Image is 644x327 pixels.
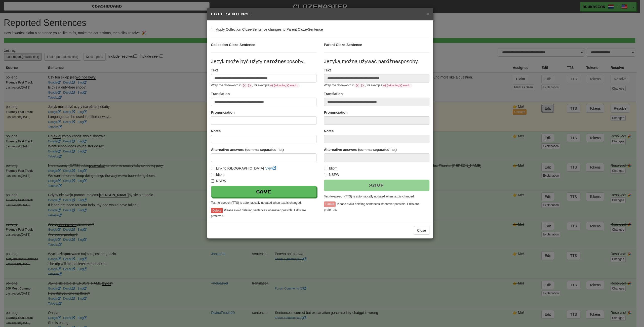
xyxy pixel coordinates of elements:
label: Text [211,68,218,73]
label: Notes [211,129,221,134]
input: Idiom [324,167,327,170]
input: NSFW [324,173,327,176]
button: Delete [324,201,336,207]
small: Text-to-speech (TTS) is automatically updated when text is changed. [211,201,302,205]
a: View [265,166,276,170]
code: }} [247,84,252,88]
code: A {{ missing }} word. [382,84,412,88]
label: Idiom [324,166,338,171]
code: {{ [354,84,360,88]
small: Wrap the cloze-word in , for example . [324,84,413,87]
button: Save [211,186,316,197]
u: różne [384,58,398,64]
code: {{ [242,84,247,88]
input: Link to [GEOGRAPHIC_DATA] [211,167,214,170]
span: Język może być użyty na sposoby. [211,58,305,64]
code: A {{ missing }} word. [269,84,299,88]
label: Alternative answers (comma-separated list) [211,147,284,152]
label: Notes [324,129,334,134]
strong: Collection Cloze-Sentence [211,43,255,47]
input: NSFW [211,179,214,183]
strong: Parent Cloze-Sentence [324,43,362,47]
button: Save [324,180,429,191]
span: Języka można używać na sposoby. [324,58,419,64]
small: Wrap the cloze-word in , for example . [211,84,300,87]
label: Translation [211,91,230,96]
input: Idiom [211,173,214,176]
label: Link to [GEOGRAPHIC_DATA] [211,166,264,171]
label: Apply Collection Cloze-Sentence changes to Parent Cloze-Sentence [211,27,323,32]
label: Translation [324,91,343,96]
button: Close [426,11,429,16]
button: Delete [211,208,223,213]
label: Pronunciation [324,110,348,115]
label: Alternative answers (comma-separated list) [324,147,397,152]
code: }} [360,84,365,88]
u: rożne [270,58,284,64]
label: NSFW [211,178,226,183]
h5: Edit Sentence [211,12,429,17]
small: Text-to-speech (TTS) is automatically updated when text is changed. [324,195,415,198]
label: Idiom [211,172,225,177]
label: Text [324,68,331,73]
small: Please avoid deleting sentences whenever possible. Edits are preferred. [324,202,419,211]
input: Apply Collection Cloze-Sentence changes to Parent Cloze-Sentence [211,28,214,31]
span: × [426,11,429,17]
label: Pronunciation [211,110,235,115]
button: Close [414,226,429,235]
label: NSFW [324,172,339,177]
small: Please avoid deleting sentences whenever possible. Edits are preferred. [211,209,306,218]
